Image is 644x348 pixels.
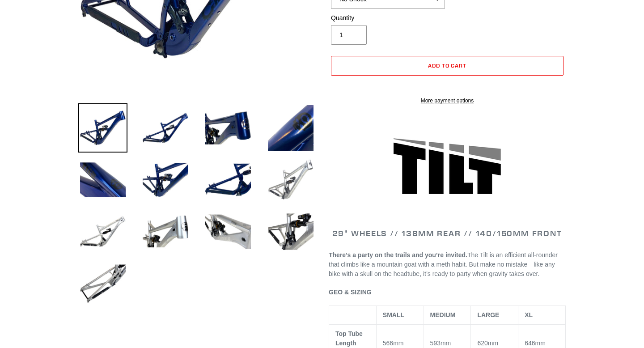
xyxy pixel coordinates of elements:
label: Quantity [331,13,445,23]
span: GEO & SIZING [329,289,372,296]
img: Load image into Gallery viewer, TILT - Frameset [266,207,315,256]
b: There’s a party on the trails and you’re invited. [329,251,467,259]
span: MEDIUM [430,311,456,318]
button: Add to cart [331,56,563,76]
img: Load image into Gallery viewer, TILT - Frameset [141,155,190,204]
img: Load image into Gallery viewer, TILT - Frameset [78,155,127,204]
img: Load image into Gallery viewer, TILT - Frameset [78,259,127,308]
span: 29" WHEELS // 138mm REAR // 140/150mm FRONT [332,228,562,238]
img: Load image into Gallery viewer, TILT - Frameset [141,207,190,256]
span: Add to cart [428,62,467,69]
span: The Tilt is an efficient all-rounder that climbs like a mountain goat with a meth habit. But make... [329,251,558,277]
img: Load image into Gallery viewer, TILT - Frameset [141,103,190,153]
img: Load image into Gallery viewer, TILT - Frameset [78,103,127,153]
img: Load image into Gallery viewer, TILT - Frameset [203,207,253,256]
img: Load image into Gallery viewer, TILT - Frameset [266,155,315,204]
img: Load image into Gallery viewer, TILT - Frameset [203,103,253,153]
img: Load image into Gallery viewer, TILT - Frameset [203,155,253,204]
span: SMALL [383,311,404,318]
img: Load image into Gallery viewer, TILT - Frameset [266,103,315,153]
img: Load image into Gallery viewer, TILT - Frameset [78,207,127,256]
span: LARGE [477,311,499,318]
span: XL [525,311,533,318]
a: More payment options [331,97,563,105]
